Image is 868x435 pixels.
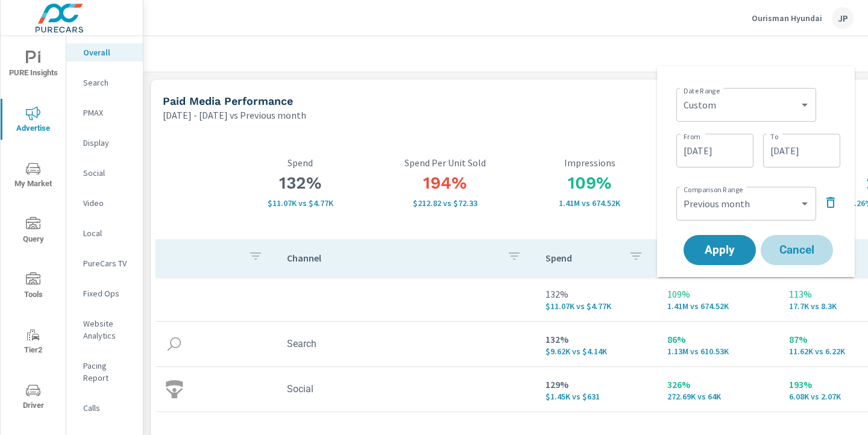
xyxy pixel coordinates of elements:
[165,380,183,398] img: icon-social.svg
[373,157,517,168] p: Spend Per Unit Sold
[66,254,143,272] div: PureCars TV
[66,194,143,212] div: Video
[752,13,822,23] p: Ourisman Hyundai
[517,198,662,208] p: 1,407,142 vs 674,524
[667,287,770,301] p: 109%
[4,106,62,136] span: Advertise
[667,346,770,356] p: 1,134,457 vs 610,527
[66,43,143,61] div: Overall
[83,257,133,269] p: PureCars TV
[667,301,770,311] p: 1,407,142 vs 674,524
[66,315,143,345] div: Website Analytics
[373,173,517,193] h3: 194%
[83,107,133,119] p: PMAX
[83,137,133,149] p: Display
[66,399,143,417] div: Calls
[277,328,536,359] td: Search
[373,198,517,208] p: $212.82 vs $72.33
[277,374,536,404] td: Social
[517,173,662,193] h3: 109%
[165,335,183,353] img: icon-search.svg
[546,301,648,311] p: $11,066 vs $4,774
[66,164,143,182] div: Social
[4,383,62,413] span: Driver
[228,157,373,168] p: Spend
[66,357,143,387] div: Pacing Report
[83,77,133,89] p: Search
[761,235,833,265] button: Cancel
[83,46,133,58] p: Overall
[546,346,648,356] p: $9,619 vs $4,142
[546,287,648,301] p: 132%
[832,7,854,29] div: JP
[83,197,133,209] p: Video
[83,167,133,179] p: Social
[228,173,373,193] h3: 132%
[4,217,62,246] span: Query
[773,245,821,255] span: Cancel
[546,377,648,392] p: 129%
[667,332,770,346] p: 86%
[546,252,619,264] p: Spend
[4,272,62,302] span: Tools
[228,198,373,208] p: $11,066 vs $4,774
[66,104,143,122] div: PMAX
[83,360,133,384] p: Pacing Report
[163,95,293,107] h5: Paid Media Performance
[66,224,143,242] div: Local
[66,74,143,92] div: Search
[4,328,62,357] span: Tier2
[684,235,756,265] button: Apply
[667,377,770,392] p: 326%
[83,287,133,299] p: Fixed Ops
[287,252,497,264] p: Channel
[4,161,62,191] span: My Market
[83,402,133,414] p: Calls
[4,51,62,80] span: PURE Insights
[546,332,648,346] p: 132%
[517,157,662,168] p: Impressions
[163,108,306,122] p: [DATE] - [DATE] vs Previous month
[696,245,744,255] span: Apply
[66,284,143,302] div: Fixed Ops
[667,392,770,401] p: 272,685 vs 63,997
[83,227,133,239] p: Local
[66,134,143,152] div: Display
[546,392,648,401] p: $1,448 vs $631
[83,318,133,342] p: Website Analytics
